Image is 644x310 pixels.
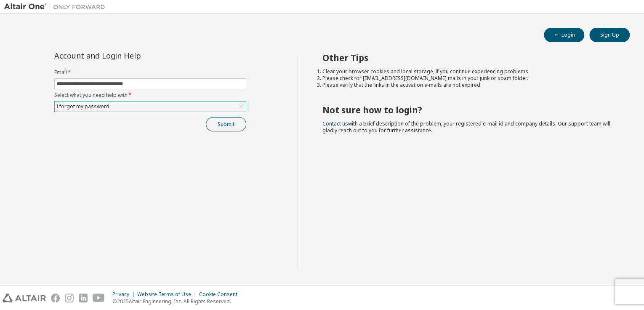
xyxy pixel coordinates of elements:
[544,28,584,42] button: Login
[199,291,242,298] div: Cookie Consent
[93,294,105,302] img: youtube.svg
[65,294,74,302] img: instagram.svg
[3,294,46,302] img: altair_logo.svg
[55,102,111,111] div: I forgot my password
[589,28,630,42] button: Sign Up
[79,294,88,302] img: linkedin.svg
[112,298,242,305] p: © 2025 Altair Engineering, Inc. All Rights Reserved.
[322,82,615,88] li: Please verify that the links in the activation e-mails are not expired.
[137,291,199,298] div: Website Terms of Use
[322,75,615,82] li: Please check for [EMAIL_ADDRESS][DOMAIN_NAME] mails in your junk or spam folder.
[322,52,615,63] h2: Other Tips
[322,120,610,134] span: with a brief description of the problem, your registered e-mail id and company details. Our suppo...
[54,92,246,99] label: Select what you need help with
[322,120,348,127] a: Contact us
[112,291,137,298] div: Privacy
[54,69,246,76] label: Email
[206,117,246,131] button: Submit
[55,102,246,112] div: I forgot my password
[322,68,615,75] li: Clear your browser cookies and local storage, if you continue experiencing problems.
[54,52,208,59] div: Account and Login Help
[322,104,615,115] h2: Not sure how to login?
[4,3,109,11] img: Altair One
[51,294,60,302] img: facebook.svg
